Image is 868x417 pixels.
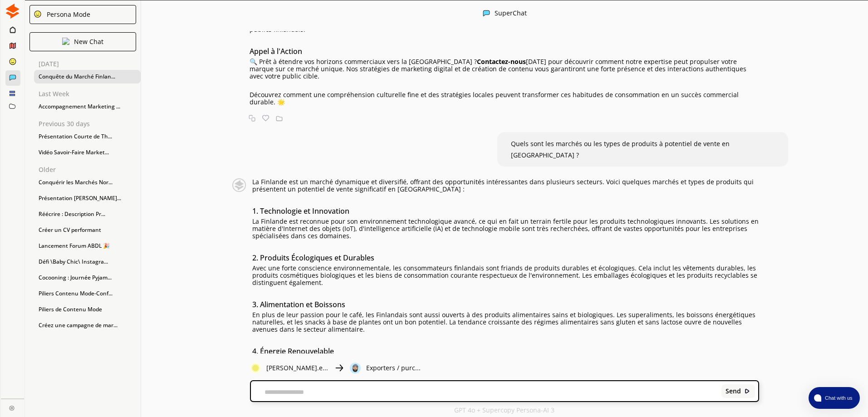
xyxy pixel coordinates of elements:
img: Close [350,363,361,373]
p: GPT 4o + Supercopy Persona-AI 3 [454,407,554,414]
div: v 4.0.25 [25,15,44,22]
h3: 1. Technologie et Innovation [252,204,759,218]
img: tab_keywords_by_traffic_grey.svg [103,53,110,60]
div: Défi \Baby Chic\ Instagra... [34,255,141,269]
h3: 2. Produits Écologiques et Durables [252,251,759,265]
p: La Finlande est un marché dynamique et diversifié, offrant des opportunités intéressantes dans pl... [252,178,759,193]
img: Close [62,38,69,45]
img: Close [333,363,344,373]
img: Close [483,10,490,17]
img: Copy [249,115,255,122]
img: Close [9,405,15,411]
img: tab_domain_overview_orange.svg [37,53,44,60]
div: Conquérir les Marchés Nor... [34,176,141,189]
div: Cocooning : Journée Pyjam... [34,271,141,285]
p: En plus de leur passion pour le café, les Finlandais sont aussi ouverts à des produits alimentair... [252,311,759,333]
img: website_grey.svg [15,24,22,31]
span: Quels sont les marchés ou les types de produits à potentiel de vente en [GEOGRAPHIC_DATA] ? [511,139,730,159]
h3: Appel à l'Action [250,44,759,58]
div: Vidéo Savoir-Faire Market... [34,146,141,159]
strong: Contactez-nous [477,57,526,66]
h3: 4. Énergie Renouvelable [252,344,759,358]
div: Créer un CV performant [34,223,141,237]
p: 🔍 Prêt à étendre vos horizons commerciaux vers la [GEOGRAPHIC_DATA] ? [DATE] pour découvrir comme... [250,58,759,80]
img: logo_orange.svg [15,15,22,22]
img: Close [250,363,261,373]
p: Découvrez comment une compréhension culturelle fine et des stratégies locales peuvent transformer... [250,91,759,106]
p: Avec une forte conscience environnementale, les consommateurs finlandais sont friands de produits... [252,265,759,286]
img: Close [5,4,20,19]
div: Persona Mode [44,11,90,18]
span: Chat with us [821,394,854,402]
img: Close [744,388,750,394]
div: Domaine [47,54,70,59]
p: En tant qu’expert en marketing nordique, est votre partenaire privilégié pour naviguer ces passio... [250,11,759,33]
p: New Chat [74,38,103,45]
div: Mots-clés [113,54,139,59]
img: Save [276,115,283,122]
p: La Finlande est reconnue pour son environnement technologique avancé, ce qui en fait un terrain f... [252,218,759,240]
div: SuperChat [495,10,527,18]
p: [PERSON_NAME].e... [266,364,328,372]
div: Conquête du Marché Finlan... [34,70,141,83]
div: Piliers Contenu Mode-Conf... [34,287,141,300]
p: Older [39,166,141,173]
button: atlas-launcher [809,387,860,409]
b: Send [726,388,741,395]
p: Last Week [39,90,141,98]
p: Exporters / purc... [366,364,421,372]
p: [DATE] [39,60,141,68]
h3: 3. Alimentation et Boissons [252,298,759,311]
img: Close [34,10,42,18]
div: Réécrire : Description Pr... [34,207,141,221]
div: Accompagnement Marketing ... [34,100,141,113]
div: Piliers de Contenu Mode [34,303,141,316]
div: Présentation [PERSON_NAME]... [34,191,141,205]
div: Domaine: [URL] [24,24,67,31]
p: Previous 30 days [39,120,141,128]
div: Créez une campagne de mar... [34,319,141,332]
img: Close [230,178,248,192]
div: Lancement Forum ABDL 🎉 [34,239,141,253]
img: Favorite [262,115,269,122]
a: Close [1,399,24,415]
div: Présentation Courte de Th... [34,130,141,143]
